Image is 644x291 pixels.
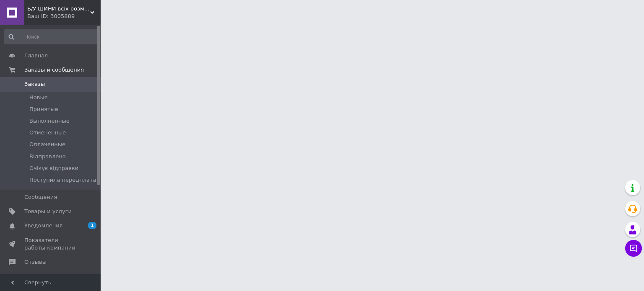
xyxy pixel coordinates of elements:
div: Ваш ID: 3005889 [27,13,101,20]
span: Новые [29,94,48,101]
span: Очікує відправки [29,165,78,172]
span: Заказы [24,80,45,88]
span: Оплаченные [29,141,65,148]
span: Заказы и сообщения [24,66,84,74]
span: Принятые [29,106,58,113]
span: Покупатели [24,273,59,280]
span: Сообщения [24,193,57,201]
span: Главная [24,52,48,59]
input: Поиск [4,29,99,44]
span: Відправлено [29,153,66,160]
span: Товары и услуги [24,208,72,215]
span: Поступила передплата [29,176,96,184]
span: 1 [88,222,96,229]
span: Уведомления [24,222,62,229]
span: Показатели работы компании [24,237,78,252]
span: Выполненные [29,117,70,125]
span: Отзывы [24,258,47,266]
span: Б/У ШИНИ всіх розмірів mnogokoles.com.ua [27,5,90,13]
button: Чат с покупателем [625,240,642,257]
span: Отмененные [29,129,66,136]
